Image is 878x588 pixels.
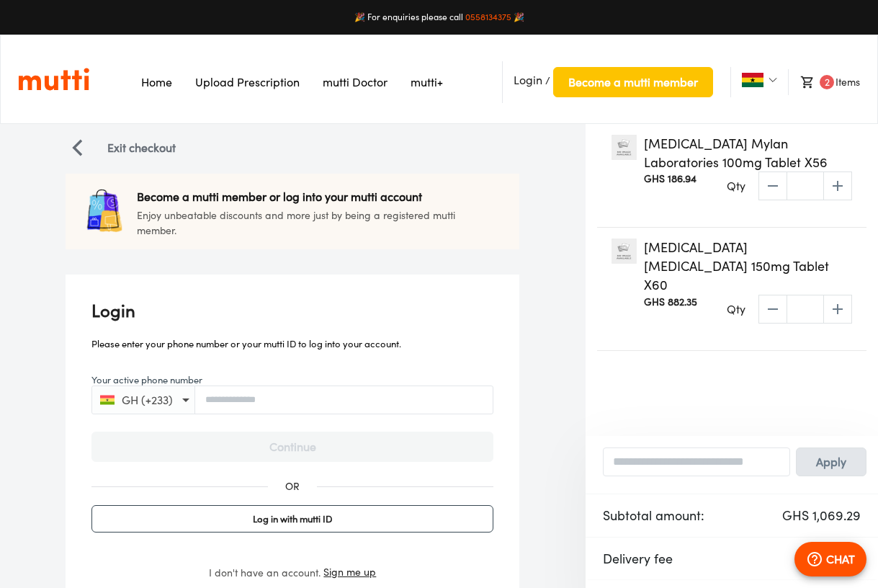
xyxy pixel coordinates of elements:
[465,12,511,22] a: 0558134375
[323,75,388,89] a: Navigates to mutti doctor website
[91,373,202,387] label: Your active phone number
[603,506,704,525] p: Subtotal amount:
[823,295,852,324] span: increase
[553,67,713,97] button: Become a mutti member
[612,239,637,264] img: Zyban Bupropion 150mg Tablet X60
[742,73,763,87] img: Ghana
[603,549,673,569] p: Delivery fee
[323,563,376,582] button: Sign me up
[612,135,637,160] img: Lamotrigine Mylan Laboratories 100mg Tablet X56
[68,139,86,156] img: Navigate Left
[91,298,493,324] p: Login
[644,171,696,216] div: GHS 186.94
[66,135,182,161] button: Navigate LeftExit checkout
[81,189,125,233] img: package icon
[823,171,852,200] span: increase
[411,75,443,89] a: Navigates to mutti+ page
[98,510,487,527] span: Log in with mutti ID
[782,506,861,525] p: GHS 1,069.29
[141,75,172,89] a: Navigates to Home Page
[644,135,831,171] p: [MEDICAL_DATA] Mylan Laboratories 100mg Tablet X56
[769,76,777,84] img: Dropdown
[794,542,866,576] button: CHAT
[91,505,493,533] button: Log in with mutti ID
[568,72,698,92] span: Become a mutti member
[94,390,189,410] button: GH (+233)
[826,551,855,568] p: CHAT
[91,335,493,352] p: Please enter your phone number or your mutti ID to log into your account.
[107,139,176,156] p: Exit checkout
[514,73,542,87] span: Login
[727,300,745,318] p: Qty
[18,67,89,92] a: Link on the logo navigates to HomePage
[137,188,465,205] p: Become a mutti member or log into your mutti account
[820,75,834,89] span: 2
[195,75,300,89] a: Navigates to Prescription Upload Page
[91,563,493,582] div: I don't have an account.
[727,177,745,195] p: Qty
[137,208,465,238] p: Enjoy unbeatable discounts and more just by being a registered mutti member.
[277,471,308,502] div: OR
[788,69,860,95] li: Items
[502,61,713,103] li: /
[644,295,697,339] div: GHS 882.35
[644,239,831,294] p: [MEDICAL_DATA] [MEDICAL_DATA] 150mg Tablet X60
[18,67,89,92] img: Logo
